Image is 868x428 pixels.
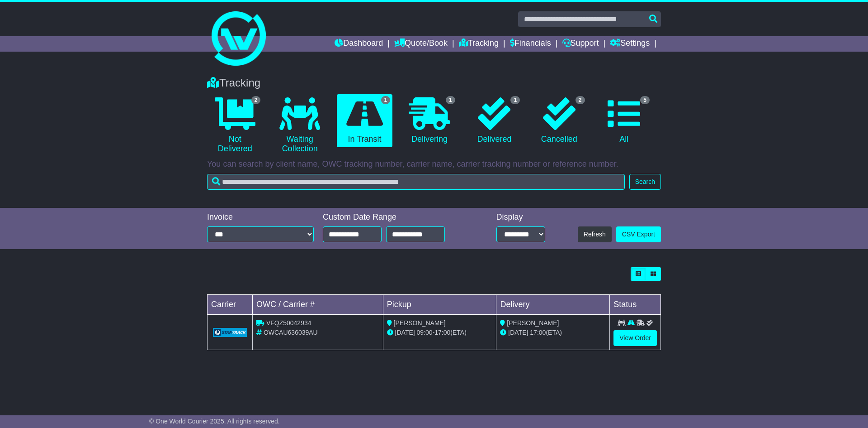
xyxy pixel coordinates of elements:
a: Quote/Book [394,36,448,52]
span: 17:00 [434,329,450,336]
a: Financials [510,36,551,52]
a: Waiting Collection [272,94,327,157]
span: 5 [640,96,650,104]
td: OWC / Carrier # [253,295,383,315]
span: © One World Courier 2025. All rights reserved. [149,418,280,425]
a: Tracking [459,36,499,52]
div: - (ETA) [387,328,493,337]
td: Carrier [208,295,253,315]
img: GetCarrierServiceLogo [213,328,247,337]
a: View Order [613,330,657,346]
td: Pickup [383,295,496,315]
span: [DATE] [508,329,528,336]
span: [PERSON_NAME] [507,319,559,327]
span: OWCAU636039AU [264,329,318,336]
a: 2 Cancelled [531,94,587,148]
div: Tracking [203,77,665,90]
a: 5 All [596,94,652,148]
div: Custom Date Range [323,212,468,222]
span: 09:00 [417,329,433,336]
span: 2 [576,96,585,104]
a: 1 Delivering [401,94,457,148]
span: 1 [446,96,455,104]
td: Status [610,295,661,315]
td: Delivery [496,295,610,315]
button: Search [629,174,661,190]
span: VFQZ50042934 [266,319,311,327]
span: [PERSON_NAME] [394,319,446,327]
div: Invoice [207,212,314,222]
span: 2 [251,96,261,104]
a: CSV Export [616,226,661,242]
a: 1 Delivered [467,94,522,148]
span: 17:00 [530,329,546,336]
a: Settings [610,36,650,52]
span: 1 [381,96,391,104]
span: 1 [510,96,520,104]
a: 2 Not Delivered [207,94,263,157]
span: [DATE] [395,329,415,336]
a: Support [562,36,599,52]
button: Refresh [578,226,612,242]
a: 1 In Transit [337,94,392,148]
p: You can search by client name, OWC tracking number, carrier name, carrier tracking number or refe... [207,159,661,169]
a: Dashboard [335,36,383,52]
div: (ETA) [500,328,606,337]
div: Display [496,212,545,222]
